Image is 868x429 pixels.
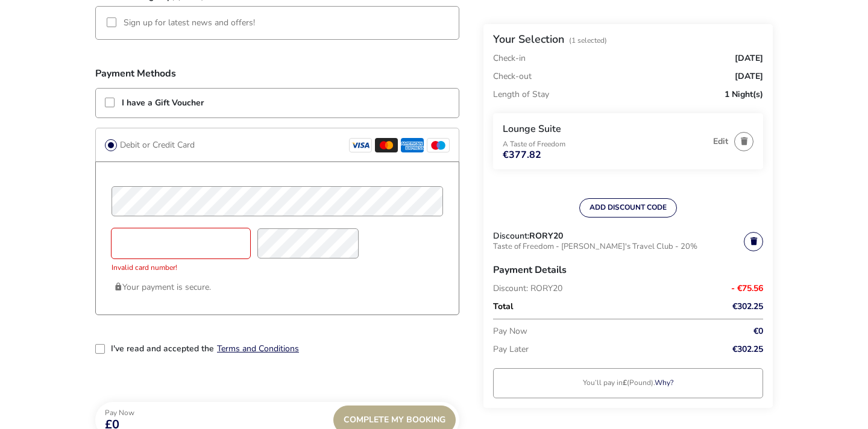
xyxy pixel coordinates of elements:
button: ADD DISCOUNT CODE [579,198,677,218]
span: €377.82 [503,150,541,160]
a: Why? [655,378,673,387]
p: Pay Later [493,340,709,359]
h2: Your Selection [493,32,564,46]
label: I have a Gift Voucher [122,99,204,107]
h3: Lounge Suite [503,123,707,136]
span: Complete My Booking [344,415,445,424]
strong: £ [623,378,627,387]
h3: RORY20 [529,232,563,240]
p: Discount: RORY20 [493,284,709,293]
naf-pibe-curr-message: You’ll pay in (Pound). [583,378,673,387]
p: Your payment is secure. [114,278,441,296]
span: - €75.56 [731,284,763,293]
h3: Payment Details [493,255,763,284]
span: [DATE] [735,54,763,63]
button: Edit [713,137,728,146]
p: Check-in [493,54,526,63]
p: Check-out [493,67,532,86]
p: Pay Now [105,409,134,416]
p: Total [493,298,709,316]
span: €302.25 [732,302,763,311]
span: €0 [753,327,763,336]
p-checkbox: 2-term_condi [95,344,106,355]
p: Pay Now [493,322,709,340]
label: Debit or Credit Card [117,137,195,152]
span: €302.25 [732,345,763,354]
span: [DATE] [735,72,763,81]
p: Taste of Freedom - [PERSON_NAME]'s Travel Club - 20% [493,240,744,255]
h3: Payment Methods [95,69,459,78]
p: A Taste of Freedom [503,140,707,148]
button: Terms and Conditions [217,344,299,353]
span: (1 Selected) [569,36,607,45]
label: I've read and accepted the [111,345,214,353]
label: Sign up for latest news and offers! [124,19,255,27]
input: card_name_pciproxy-mfuuztpq7f [112,186,443,216]
span: Discount: [493,232,529,240]
p: Length of Stay [493,86,549,104]
div: Invalid card number! [112,258,250,272]
span: 1 Night(s) [725,90,763,99]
